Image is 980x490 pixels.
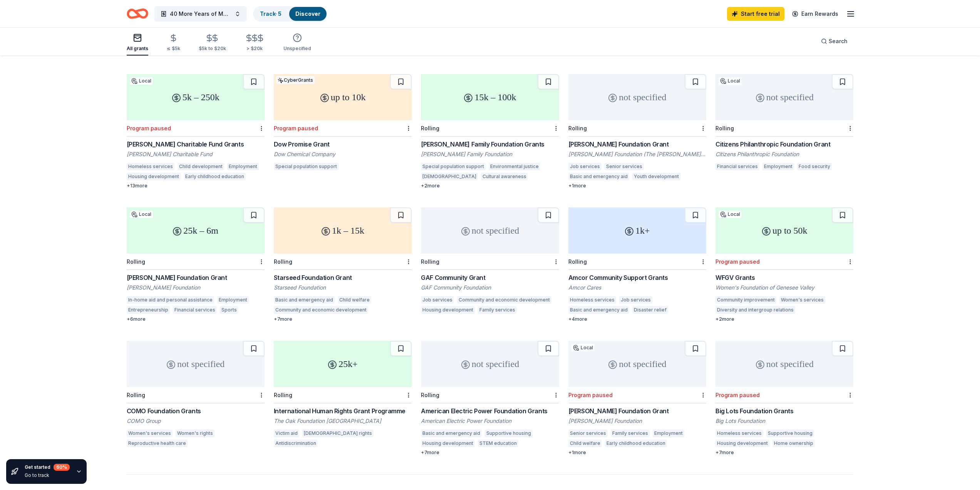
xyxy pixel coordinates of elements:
div: Local [719,210,742,218]
div: Community improvement [715,296,776,304]
div: [PERSON_NAME] Foundation [127,284,265,291]
div: Local [571,344,595,352]
div: CyberGrants [276,76,315,84]
span: 40 More Years of Mercy [170,9,231,19]
div: Early childhood education [184,173,246,180]
div: Rolling [715,125,734,131]
div: [PERSON_NAME] Family Foundation Grants [421,140,559,149]
div: Women's Foundation of Genesee Valley [715,284,853,291]
div: Special population support [274,163,338,170]
div: [DEMOGRAPHIC_DATA] rights [302,429,374,437]
div: Child development [178,163,224,170]
div: not specified [421,341,559,387]
div: American Electric Power Foundation Grants [421,406,559,416]
div: Rolling [127,392,145,398]
div: Rolling [421,125,439,131]
div: Basic and emergency aid [421,429,482,437]
a: up to 10kCyberGrantsProgram pausedDow Promise GrantDow Chemical CompanySpecial population support [274,74,412,173]
div: [PERSON_NAME] Foundation Grant [568,140,706,149]
div: Job services [568,163,601,170]
a: 1k – 15kRollingStarseed Foundation GrantStarseed FoundationBasic and emergency aidChild welfareCo... [274,207,412,322]
div: Basic and emergency aid [568,173,629,180]
a: not specifiedProgram pausedBig Lots Foundation GrantsBig Lots FoundationHomeless servicesSupporti... [715,341,853,456]
div: Big Lots Foundation Grants [715,406,853,416]
div: not specified [421,207,559,254]
div: Financial services [173,306,217,314]
div: Amcor Community Support Grants [568,273,706,282]
div: Supportive housing [766,429,814,437]
div: Amcor Cares [568,284,706,291]
a: Track· 5 [260,10,281,17]
a: Start free trial [727,7,784,21]
div: Sports [220,306,238,314]
div: Job services [421,296,454,304]
div: Home ownership [772,439,815,447]
div: [PERSON_NAME] Foundation Grant [568,406,706,416]
a: Home [127,5,148,23]
div: Housing development [715,439,769,447]
div: + 7 more [274,316,412,322]
div: International Human Rights Grant Programme [274,406,412,416]
button: > $20k [245,30,265,56]
div: Program paused [715,392,760,398]
div: Housing development [421,306,475,314]
div: + 2 more [715,316,853,322]
a: 25k+RollingInternational Human Rights Grant ProgrammeThe Oak Foundation [GEOGRAPHIC_DATA]Victim a... [274,341,412,450]
div: Financial services [715,163,759,170]
div: Rolling [274,258,292,265]
div: [PERSON_NAME] Foundation Grant [127,273,265,282]
div: up to 50k [715,207,853,254]
div: 25k+ [274,341,412,387]
div: Get started [25,464,70,471]
div: + 6 more [127,316,265,322]
a: 15k – 100kRolling[PERSON_NAME] Family Foundation Grants[PERSON_NAME] Family FoundationSpecial pop... [421,74,559,189]
div: Local [719,77,742,85]
div: $5k to $20k [199,45,226,52]
div: Go to track [25,472,70,478]
div: Housing development [421,439,475,447]
div: Community and economic development [274,306,368,314]
div: COMO Group [127,417,265,425]
div: not specified [568,74,706,120]
div: [PERSON_NAME] Charitable Fund Grants [127,140,265,149]
div: Unspecified [283,45,311,52]
div: > $20k [245,45,265,52]
div: not specified [715,341,853,387]
div: Basic and emergency aid [274,296,335,304]
div: Employment [762,163,794,170]
div: Program paused [274,125,318,131]
div: Special population support [421,163,486,170]
div: [PERSON_NAME] Family Foundation [421,150,559,158]
div: Senior services [568,429,608,437]
div: Family services [611,429,650,437]
div: + 4 more [568,316,706,322]
div: Women's services [127,429,173,437]
div: WFGV Grants [715,273,853,282]
div: Program paused [568,392,613,398]
div: Starseed Foundation [274,284,412,291]
a: Discover [295,10,320,17]
a: not specifiedRollingAmerican Electric Power Foundation GrantsAmerican Electric Power FoundationBa... [421,341,559,456]
a: not specifiedRolling[PERSON_NAME] Foundation Grant[PERSON_NAME] Foundation (The [PERSON_NAME] Fou... [568,74,706,189]
div: Employment [653,429,684,437]
button: ≤ $5k [167,30,180,56]
a: 25k – 6mLocalRolling[PERSON_NAME] Foundation Grant[PERSON_NAME] FoundationIn-home aid and persona... [127,207,265,322]
div: [PERSON_NAME] Foundation (The [PERSON_NAME] Foundation) [568,150,706,158]
div: not specified [568,341,706,387]
div: Employment [227,163,259,170]
button: Track· 5Discover [253,6,327,22]
div: not specified [127,341,265,387]
div: + 13 more [127,183,265,189]
div: Cultural awareness [481,173,528,180]
div: Community and economic development [457,296,551,304]
div: Entrepreneurship [127,306,170,314]
div: Rolling [274,392,292,398]
a: not specifiedRollingGAF Community GrantGAF Community FoundationJob servicesCommunity and economic... [421,207,559,316]
div: Dow Chemical Company [274,150,412,158]
div: Family services [478,306,517,314]
div: Housing development [127,173,181,180]
div: Senior services [605,163,644,170]
a: not specifiedRollingCOMO Foundation GrantsCOMO GroupWomen's servicesWomen's rightsReproductive he... [127,341,265,450]
div: + 7 more [421,450,559,456]
div: GAF Community Grant [421,273,559,282]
